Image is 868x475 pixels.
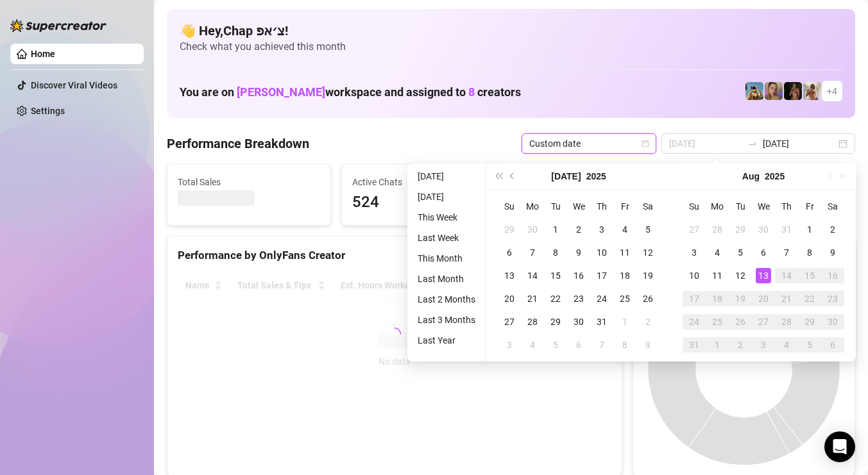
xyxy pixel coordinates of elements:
div: 4 [525,337,540,353]
td: 2025-07-12 [636,241,660,264]
td: 2025-09-05 [798,333,821,356]
div: 5 [548,337,563,353]
td: 2025-08-12 [729,264,752,287]
td: 2025-07-08 [544,241,567,264]
td: 2025-08-27 [752,310,775,333]
td: 2025-08-03 [683,241,706,264]
td: 2025-07-10 [590,241,613,264]
td: 2025-07-14 [521,264,544,287]
div: 6 [571,337,586,353]
th: Fr [798,195,821,218]
td: 2025-07-23 [567,287,590,310]
li: This Week [413,210,481,225]
div: 7 [594,337,609,353]
td: 2025-08-04 [706,241,729,264]
td: 2025-06-29 [498,218,521,241]
td: 2025-08-15 [798,264,821,287]
td: 2025-07-17 [590,264,613,287]
td: 2025-07-05 [636,218,660,241]
div: 6 [756,245,771,260]
td: 2025-07-24 [590,287,613,310]
img: Green [803,82,821,100]
th: Mo [706,195,729,218]
td: 2025-07-27 [498,310,521,333]
td: 2025-08-01 [798,218,821,241]
div: 8 [548,245,563,260]
div: 1 [617,314,633,329]
div: 31 [779,222,794,237]
td: 2025-07-19 [636,264,660,287]
td: 2025-08-04 [521,333,544,356]
td: 2025-08-13 [752,264,775,287]
div: 16 [825,268,840,283]
div: 1 [548,222,563,237]
div: 3 [594,222,609,237]
div: 28 [779,314,794,329]
td: 2025-08-02 [636,310,660,333]
td: 2025-08-25 [706,310,729,333]
div: 31 [594,314,609,329]
div: 31 [686,337,702,353]
td: 2025-08-06 [567,333,590,356]
li: Last 2 Months [413,292,481,307]
td: 2025-07-20 [498,287,521,310]
div: 27 [502,314,517,329]
td: 2025-06-30 [521,218,544,241]
div: 9 [571,245,586,260]
div: 18 [617,268,633,283]
div: Performance by OnlyFans Creator [178,247,611,264]
div: 22 [802,291,817,306]
td: 2025-07-02 [567,218,590,241]
div: 24 [686,314,702,329]
li: This Month [413,251,481,266]
div: 3 [502,337,517,353]
div: 17 [594,268,609,283]
div: 6 [502,245,517,260]
div: 4 [779,337,794,353]
div: 24 [594,291,609,306]
div: 13 [502,268,517,283]
div: 23 [571,291,586,306]
td: 2025-07-28 [706,218,729,241]
div: 9 [825,245,840,260]
input: Start date [669,137,742,151]
li: Last Month [413,271,481,287]
div: 18 [710,291,725,306]
button: Choose a month [551,163,581,189]
div: 19 [733,291,748,306]
th: We [752,195,775,218]
span: Custom date [529,134,649,153]
td: 2025-08-26 [729,310,752,333]
td: 2025-08-09 [636,333,660,356]
td: 2025-08-24 [683,310,706,333]
td: 2025-07-13 [498,264,521,287]
a: Settings [31,106,65,116]
span: + 4 [827,84,837,98]
a: Home [31,49,55,59]
div: 22 [548,291,563,306]
td: 2025-08-07 [590,333,613,356]
div: 2 [640,314,656,329]
div: 26 [640,291,656,306]
td: 2025-08-01 [613,310,636,333]
li: [DATE] [413,189,481,204]
td: 2025-07-15 [544,264,567,287]
td: 2025-07-11 [613,241,636,264]
td: 2025-08-09 [821,241,844,264]
img: Cherry [765,82,783,100]
div: 12 [733,268,748,283]
td: 2025-08-23 [821,287,844,310]
span: Total Sales [178,175,320,189]
div: 27 [756,314,771,329]
div: 5 [802,337,817,353]
td: 2025-08-22 [798,287,821,310]
div: 11 [710,268,725,283]
div: Open Intercom Messenger [824,431,855,462]
div: 6 [825,337,840,353]
th: Sa [636,195,660,218]
div: 1 [710,337,725,353]
div: 11 [617,245,633,260]
td: 2025-08-19 [729,287,752,310]
input: End date [763,137,836,151]
td: 2025-07-03 [590,218,613,241]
